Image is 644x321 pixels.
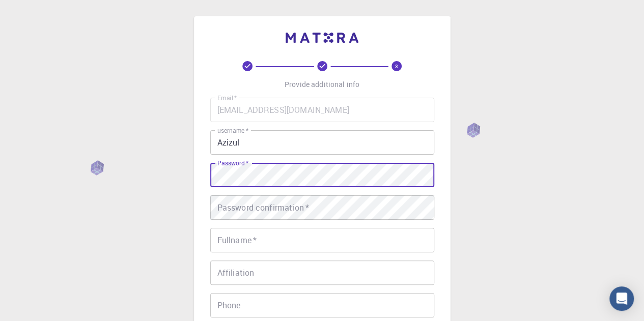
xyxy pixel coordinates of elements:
[217,159,248,167] label: Password
[609,286,634,311] div: Open Intercom Messenger
[285,79,359,90] p: Provide additional info
[395,63,398,70] text: 3
[217,126,248,135] label: username
[217,94,237,102] label: Email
